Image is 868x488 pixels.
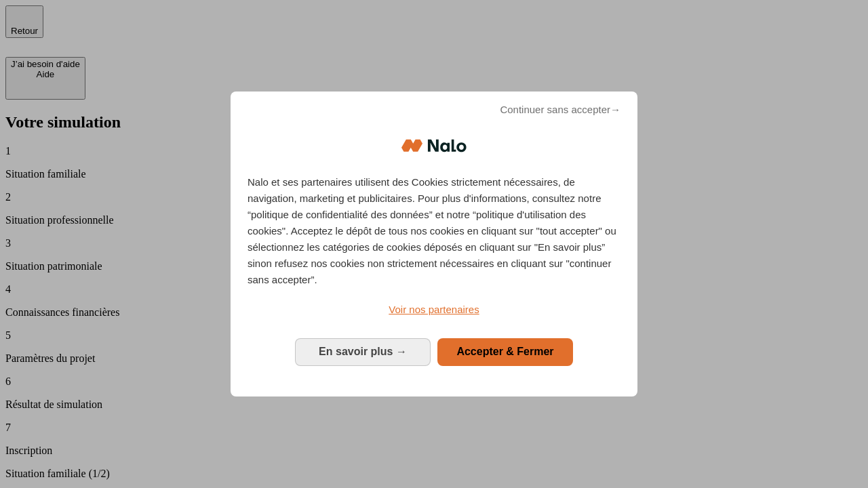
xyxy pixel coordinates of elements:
[248,174,620,288] p: Nalo et ses partenaires utilisent des Cookies strictement nécessaires, de navigation, marketing e...
[295,338,431,365] button: En savoir plus: Configurer vos consentements
[231,91,637,396] div: Bienvenue chez Nalo Gestion du consentement
[456,346,553,357] span: Accepter & Fermer
[500,102,620,118] span: Continuer sans accepter→
[248,302,620,318] a: Voir nos partenaires
[319,346,407,357] span: En savoir plus →
[389,304,479,315] span: Voir nos partenaires
[437,338,573,365] button: Accepter & Fermer: Accepter notre traitement des données et fermer
[401,125,467,166] img: Logo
